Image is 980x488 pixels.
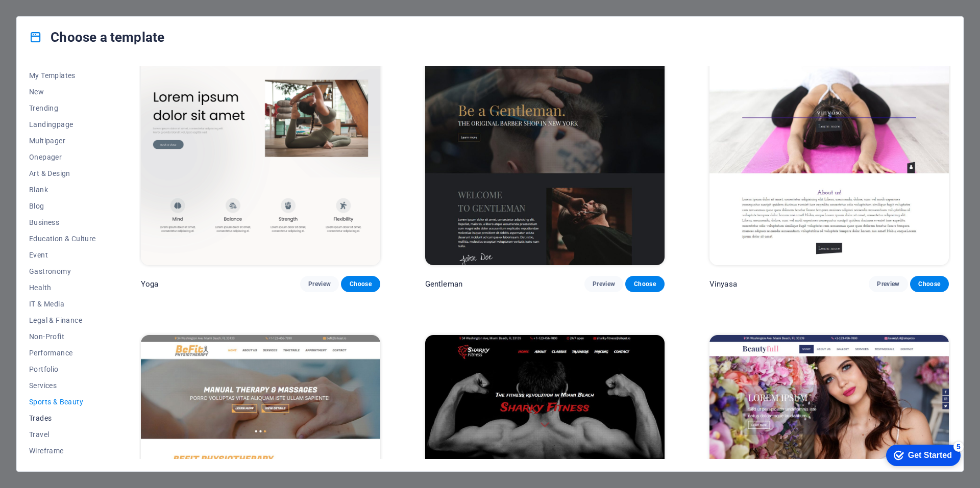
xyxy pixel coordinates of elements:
[584,276,623,292] button: Preview
[29,377,96,394] button: Services
[29,104,96,112] span: Trending
[425,279,462,289] p: Gentleman
[29,447,96,455] span: Wireframe
[29,182,96,198] button: Blank
[29,361,96,377] button: Portfolio
[918,280,941,288] span: Choose
[29,251,96,259] span: Event
[29,414,96,422] span: Trades
[29,267,96,275] span: Gastronomy
[8,5,83,27] div: Get Started 5 items remaining, 0% complete
[29,218,96,226] span: Business
[29,84,96,100] button: New
[29,316,96,324] span: Legal & Finance
[308,280,331,288] span: Preview
[29,149,96,165] button: Onepager
[709,279,737,289] p: Vinyasa
[625,276,664,292] button: Choose
[141,44,380,265] img: Yoga
[30,11,74,20] div: Get Started
[29,153,96,161] span: Onepager
[29,116,96,133] button: Landingpage
[29,365,96,373] span: Portfolio
[300,276,339,292] button: Preview
[29,328,96,345] button: Non-Profit
[425,44,665,265] img: Gentleman
[29,230,96,247] button: Education & Culture
[29,284,96,292] span: Health
[869,276,908,292] button: Preview
[29,381,96,390] span: Services
[29,410,96,426] button: Trades
[341,276,380,292] button: Choose
[29,430,96,439] span: Travel
[29,88,96,96] span: New
[76,2,86,12] div: 5
[29,426,96,443] button: Travel
[29,235,96,243] span: Education & Culture
[910,276,949,292] button: Choose
[29,186,96,194] span: Blank
[709,44,949,265] img: Vinyasa
[29,279,96,296] button: Health
[349,280,372,288] span: Choose
[141,279,159,289] p: Yoga
[29,137,96,145] span: Multipager
[29,214,96,230] button: Business
[29,133,96,149] button: Multipager
[633,280,656,288] span: Choose
[29,169,96,177] span: Art & Design
[29,345,96,361] button: Performance
[29,312,96,328] button: Legal & Finance
[29,29,164,45] h4: Choose a template
[29,67,96,84] button: My Templates
[29,332,96,341] span: Non-Profit
[593,280,615,288] span: Preview
[29,296,96,312] button: IT & Media
[29,263,96,279] button: Gastronomy
[29,247,96,263] button: Event
[29,394,96,410] button: Sports & Beauty
[29,398,96,406] span: Sports & Beauty
[29,349,96,357] span: Performance
[29,71,96,80] span: My Templates
[29,120,96,129] span: Landingpage
[29,300,96,308] span: IT & Media
[29,100,96,116] button: Trending
[29,202,96,210] span: Blog
[29,443,96,459] button: Wireframe
[29,198,96,214] button: Blog
[877,280,899,288] span: Preview
[29,165,96,182] button: Art & Design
